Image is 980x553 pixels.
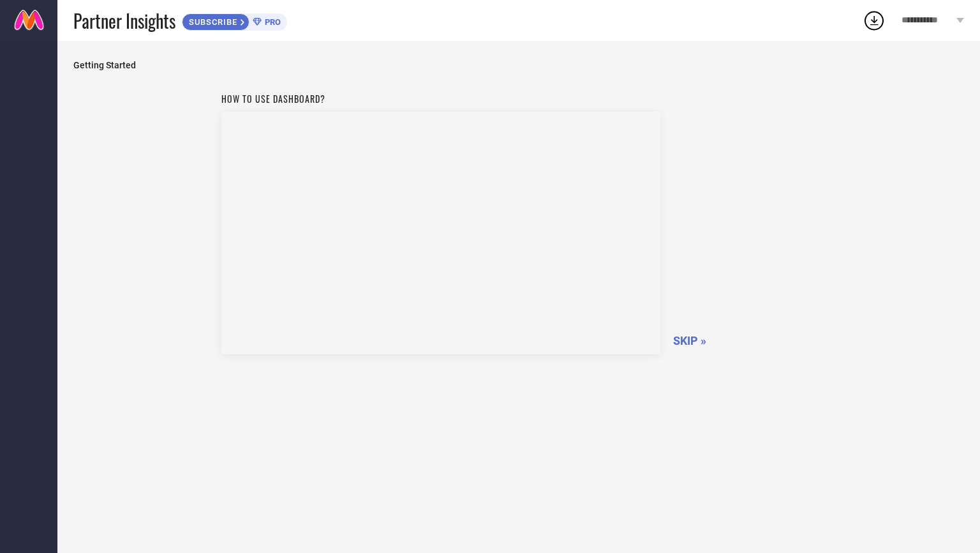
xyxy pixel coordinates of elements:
span: SKIP » [673,334,706,347]
h1: How to use dashboard? [221,92,660,105]
a: SUBSCRIBEPRO [182,10,287,31]
div: Open download list [863,9,886,32]
span: PRO [262,17,281,27]
span: SUBSCRIBE [182,17,241,27]
span: Partner Insights [73,8,175,34]
iframe: Workspace Section [221,112,660,354]
span: Getting Started [73,60,964,70]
